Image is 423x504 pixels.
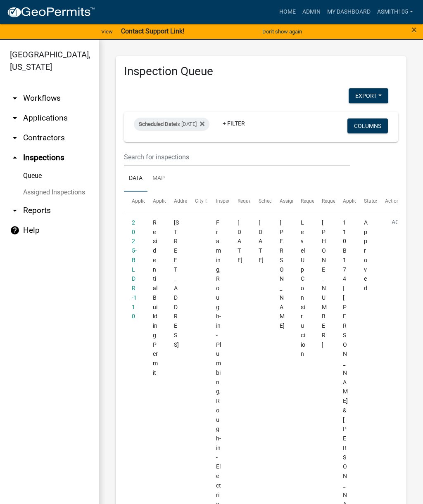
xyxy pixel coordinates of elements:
a: My Dashboard [324,4,374,20]
span: Scheduled Time [259,198,294,204]
datatable-header-cell: Address [166,192,187,211]
button: Action [385,218,419,239]
span: Address [174,198,192,204]
i: arrow_drop_up [10,153,20,163]
span: Application [132,198,157,204]
i: arrow_drop_down [10,206,20,215]
span: Approved [364,219,368,291]
i: help [10,225,20,235]
span: Actions [385,198,402,204]
span: Residential Building Permit [153,219,158,376]
datatable-header-cell: Inspection Type [208,192,229,211]
datatable-header-cell: Actions [377,192,398,211]
span: Application Description [343,198,395,204]
i: arrow_drop_down [10,133,20,143]
a: Admin [299,4,324,20]
input: Search for inspections [124,149,350,166]
datatable-header-cell: Application [124,192,145,211]
datatable-header-cell: Status [356,192,377,211]
span: Assigned Inspector [280,198,322,204]
span: 127 N STEEL BRIDGE RD [174,219,179,348]
datatable-header-cell: Application Description [335,192,356,211]
span: Michele Rivera [280,219,285,329]
h3: Inspection Queue [124,64,398,78]
span: Requestor Phone [322,198,360,204]
a: asmith105 [374,4,416,20]
strong: Contact Support Link! [121,27,184,35]
span: 07/18/2025 [238,219,242,263]
span: 828-606-2506 [322,219,327,348]
span: Application Type [153,198,190,204]
datatable-header-cell: Requestor Phone [314,192,335,211]
a: 2025-BLDR-110 [132,219,137,320]
button: Export [349,88,388,103]
span: City [195,198,204,204]
span: Requested Date [238,198,272,204]
div: [DATE] [259,218,264,265]
span: LevelUp Construction [301,219,306,357]
span: × [411,24,417,35]
a: Home [276,4,299,20]
a: View [98,25,116,38]
datatable-header-cell: Requestor Name [293,192,314,211]
button: Close [411,25,417,35]
datatable-header-cell: Scheduled Time [250,192,271,211]
a: Map [147,166,170,192]
span: Requestor Name [301,198,338,204]
datatable-header-cell: Requested Date [229,192,250,211]
a: Data [124,166,147,192]
i: arrow_drop_down [10,93,20,103]
a: + Filter [216,116,252,131]
span: Status [364,198,378,204]
div: is [DATE] [134,118,209,131]
datatable-header-cell: City [187,192,208,211]
button: Don't show again [259,25,305,38]
span: Inspection Type [216,198,251,204]
datatable-header-cell: Assigned Inspector [271,192,292,211]
datatable-header-cell: Application Type [145,192,166,211]
span: Scheduled Date [139,121,176,127]
i: arrow_drop_down [10,113,20,123]
button: Columns [347,118,388,133]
